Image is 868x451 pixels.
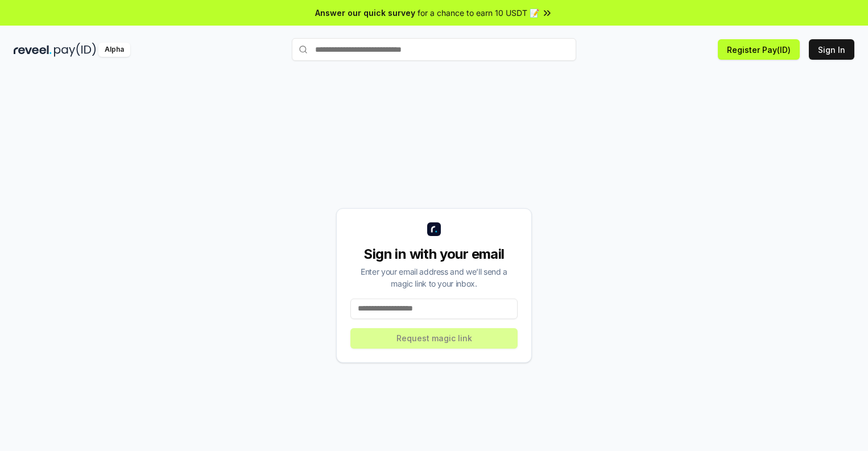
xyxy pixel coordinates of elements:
span: Answer our quick survey [315,7,415,19]
div: Alpha [98,43,130,57]
span: for a chance to earn 10 USDT 📝 [418,7,539,19]
img: reveel_dark [14,43,52,57]
button: Register Pay(ID) [718,39,800,60]
img: logo_small [427,222,441,236]
div: Enter your email address and we’ll send a magic link to your inbox. [350,266,518,289]
button: Sign In [809,39,854,60]
div: Sign in with your email [350,245,518,263]
img: pay_id [54,43,96,57]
